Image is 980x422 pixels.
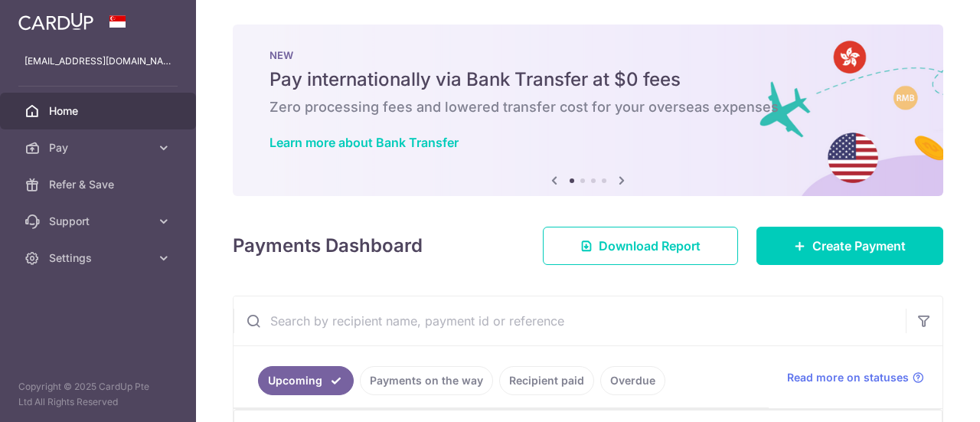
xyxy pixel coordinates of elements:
[756,227,943,265] a: Create Payment
[258,366,354,395] a: Upcoming
[234,296,906,345] input: Search by recipient name, payment id or reference
[233,25,943,196] img: Bank transfer banner
[787,370,909,385] span: Read more on statuses
[499,366,594,395] a: Recipient paid
[18,12,93,31] img: CardUp
[543,227,738,265] a: Download Report
[269,49,906,61] p: NEW
[269,135,459,150] a: Learn more about Bank Transfer
[49,103,150,119] span: Home
[269,98,906,116] h6: Zero processing fees and lowered transfer cost for your overseas expenses
[269,67,906,92] h5: Pay internationally via Bank Transfer at $0 fees
[49,140,150,155] span: Pay
[49,214,150,229] span: Support
[49,177,150,192] span: Refer & Save
[599,237,701,255] span: Download Report
[24,54,171,69] p: [EMAIL_ADDRESS][DOMAIN_NAME]
[360,366,493,395] a: Payments on the way
[600,366,665,395] a: Overdue
[812,237,906,255] span: Create Payment
[233,232,423,260] h4: Payments Dashboard
[49,250,150,266] span: Settings
[787,370,924,385] a: Read more on statuses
